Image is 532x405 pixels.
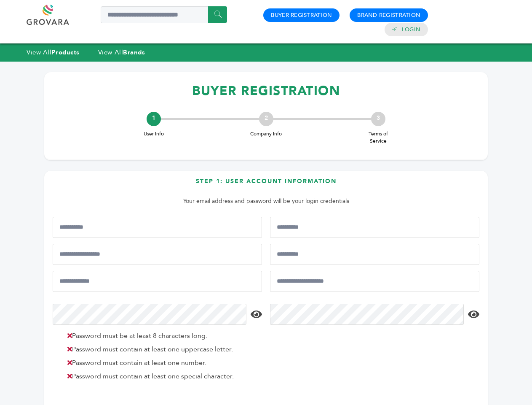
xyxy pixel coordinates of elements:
[63,371,260,381] li: Password must contain at least one special character.
[259,112,273,126] div: 2
[63,331,260,341] li: Password must be at least 8 characters long.
[98,48,145,57] a: View AllBrands
[271,11,332,19] a: Buyer Registration
[270,304,464,325] input: Confirm Password*
[53,271,262,292] input: Email Address*
[53,78,479,103] h1: BUYER REGISTRATION
[53,217,262,238] input: First Name*
[123,48,145,57] strong: Brands
[101,6,227,23] input: Search a product or brand...
[371,112,385,126] div: 3
[147,112,161,126] div: 1
[63,344,260,354] li: Password must contain at least one uppercase letter.
[402,26,420,33] a: Login
[63,358,260,368] li: Password must contain at least one number.
[249,130,283,138] span: Company Info
[53,304,246,325] input: Password*
[357,11,420,19] a: Brand Registration
[53,244,262,265] input: Mobile Phone Number
[361,130,395,145] span: Terms of Service
[51,48,79,57] strong: Products
[270,244,479,265] input: Job Title*
[57,196,475,206] p: Your email address and password will be your login credentials
[270,217,479,238] input: Last Name*
[270,271,479,292] input: Confirm Email Address*
[53,177,479,192] h3: Step 1: User Account Information
[137,130,171,138] span: User Info
[27,48,80,57] a: View AllProducts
